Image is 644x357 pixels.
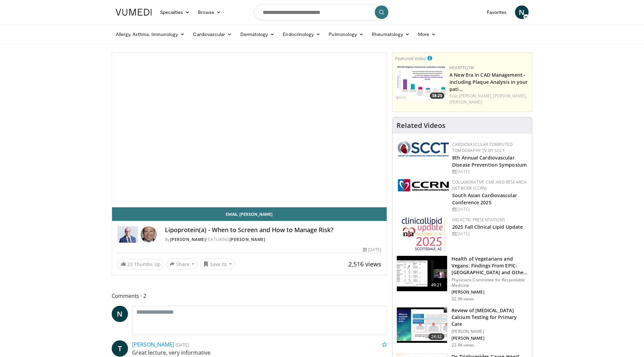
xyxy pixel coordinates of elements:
a: [PERSON_NAME] [449,99,482,105]
a: Browse [194,5,225,19]
a: [PERSON_NAME], [459,93,492,99]
a: [PERSON_NAME] [132,341,174,348]
a: Specialties [156,5,194,19]
p: [PERSON_NAME] [452,289,528,295]
img: 738d0e2d-290f-4d89-8861-908fb8b721dc.150x105_q85_crop-smart_upscale.jpg [395,65,446,100]
div: [DATE] [452,231,527,237]
span: 38:20 [430,93,444,99]
a: Cardiovascular Computed Tomography TV by SCCT [452,142,513,153]
span: 23 [127,261,133,267]
a: South Asian Cardiovascular Conference 2025 [452,192,517,206]
a: [PERSON_NAME] [229,237,265,242]
button: Save to [200,259,235,269]
h3: Review of [MEDICAL_DATA] Calcium Testing for Primary Care [452,307,528,327]
img: VuMedi Logo [116,9,152,16]
div: [DATE] [452,169,527,175]
img: d65bce67-f81a-47c5-b47d-7b8806b59ca8.jpg.150x105_q85_autocrop_double_scale_upscale_version-0.2.jpg [402,217,445,252]
a: 49:21 Health of Vegetarians and Vegans: Findings From EPIC-[GEOGRAPHIC_DATA] and Othe… Physicians... [397,256,528,302]
p: Physicians Committee for Responsible Medicine [452,277,528,288]
input: Search topics, interventions [254,4,390,20]
a: N [112,306,128,322]
div: Feat. [449,93,529,105]
span: 2,516 views [348,260,381,268]
span: 49:21 [428,282,445,288]
a: Pulmonology [325,27,368,41]
a: [PERSON_NAME] [170,237,206,242]
div: By FEATURING [165,237,382,243]
h3: Health of Vegetarians and Vegans: Findings From EPIC-[GEOGRAPHIC_DATA] and Othe… [452,256,528,276]
a: Collaborative CME and Research Network (CCRN) [452,179,527,191]
a: Cardiovascular [189,27,236,41]
small: Featured Video [395,55,426,61]
p: Great lecture, very informative [132,349,387,357]
img: f4af32e0-a3f3-4dd9-8ed6-e543ca885e6d.150x105_q85_crop-smart_upscale.jpg [397,307,447,343]
h4: Lipoprotein(a) - When to Screen and How to Manage Risk? [165,226,382,234]
img: Dr. Robert S. Rosenson [117,226,138,243]
p: 22.4K views [452,342,474,348]
img: 606f2b51-b844-428b-aa21-8c0c72d5a896.150x105_q85_crop-smart_upscale.jpg [397,256,447,291]
small: [DATE] [176,342,189,348]
a: 23 Thumbs Up [117,259,164,269]
div: [DATE] [452,206,527,212]
video-js: Video Player [112,53,387,207]
a: 38:20 [395,65,446,100]
button: Share [166,259,198,269]
a: Dermatology [236,27,279,41]
div: Didactic Presentations [452,217,527,223]
a: T [112,340,128,357]
img: Avatar [141,226,157,243]
p: 32.9K views [452,296,474,302]
h4: Related Videos [397,121,445,130]
a: Allergy, Asthma, Immunology [112,27,189,41]
a: Favorites [483,5,511,19]
p: [PERSON_NAME] [452,336,528,341]
span: 24:32 [428,333,445,340]
img: a04ee3ba-8487-4636-b0fb-5e8d268f3737.png.150x105_q85_autocrop_double_scale_upscale_version-0.2.png [398,179,449,191]
a: N [515,5,529,19]
a: More [414,27,440,41]
a: Rheumatology [368,27,414,41]
p: [PERSON_NAME] [452,329,528,334]
a: Heartflow [449,65,474,71]
span: Comments 2 [112,292,387,300]
a: 24:32 Review of [MEDICAL_DATA] Calcium Testing for Primary Care [PERSON_NAME] [PERSON_NAME] 22.4K... [397,307,528,348]
a: [PERSON_NAME], [493,93,527,99]
a: Email [PERSON_NAME] [112,207,387,221]
div: [DATE] [363,247,381,253]
a: Endocrinology [279,27,325,41]
img: 51a70120-4f25-49cc-93a4-67582377e75f.png.150x105_q85_autocrop_double_scale_upscale_version-0.2.png [398,142,449,156]
a: 8th Annual Cardiovascular Disease Prevention Symposium [452,154,527,168]
a: A New Era in CAD Management - including Plaque Analysis in your pati… [449,72,528,92]
a: 2025 Fall Clinical Lipid Update [452,224,523,230]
